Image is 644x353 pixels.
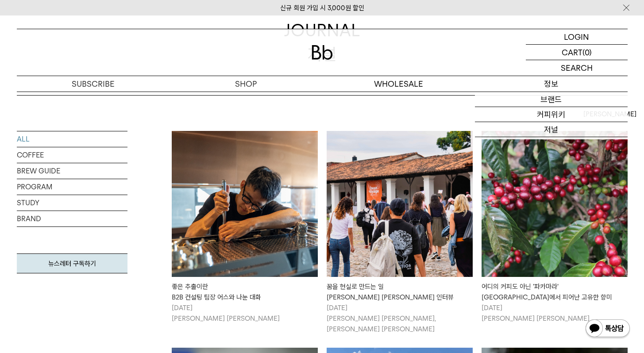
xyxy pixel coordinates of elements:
[172,303,318,324] p: [DATE] [PERSON_NAME] [PERSON_NAME]
[172,281,318,303] div: 좋은 추출이란 B2B 컨설팅 팀장 어스와 나눈 대화
[482,303,628,324] p: [DATE] [PERSON_NAME] [PERSON_NAME]
[475,76,628,92] p: 정보
[562,45,582,60] p: CART
[585,318,631,340] img: 카카오톡 채널 1:1 채팅 버튼
[280,4,364,12] a: 신규 회원 가입 시 3,000원 할인
[17,76,170,92] a: SUBSCRIBE
[327,281,473,303] div: 꿈을 현실로 만드는 일 [PERSON_NAME] [PERSON_NAME] 인터뷰
[17,195,127,211] a: STUDY
[17,211,127,226] a: BRAND
[170,76,322,92] a: SHOP
[17,163,127,179] a: BREW GUIDE
[526,29,628,45] a: LOGIN
[475,107,628,122] a: 커피위키
[526,45,628,60] a: CART (0)
[482,131,628,277] img: 어디의 커피도 아닌 '파카마라'엘살바도르에서 피어난 고유한 향미
[482,281,628,303] div: 어디의 커피도 아닌 '파카마라' [GEOGRAPHIC_DATA]에서 피어난 고유한 향미
[582,45,592,60] p: (0)
[482,131,628,324] a: 어디의 커피도 아닌 '파카마라'엘살바도르에서 피어난 고유한 향미 어디의 커피도 아닌 '파카마라'[GEOGRAPHIC_DATA]에서 피어난 고유한 향미 [DATE][PERSON...
[17,179,127,195] a: PROGRAM
[475,137,628,152] a: 매장안내
[172,131,318,277] img: 좋은 추출이란B2B 컨설팅 팀장 어스와 나눈 대화
[327,131,473,334] a: 꿈을 현실로 만드는 일빈보야지 탁승희 대표 인터뷰 꿈을 현실로 만드는 일[PERSON_NAME] [PERSON_NAME] 인터뷰 [DATE][PERSON_NAME] [PERS...
[322,76,475,92] p: WHOLESALE
[327,303,473,334] p: [DATE] [PERSON_NAME] [PERSON_NAME], [PERSON_NAME] [PERSON_NAME]
[564,29,589,44] p: LOGIN
[312,45,333,60] img: 로고
[475,92,628,107] a: 브랜드
[327,131,473,277] img: 꿈을 현실로 만드는 일빈보야지 탁승희 대표 인터뷰
[17,253,127,273] a: 뉴스레터 구독하기
[561,60,593,76] p: SEARCH
[475,122,628,137] a: 저널
[17,131,127,147] a: ALL
[17,147,127,163] a: COFFEE
[172,131,318,324] a: 좋은 추출이란B2B 컨설팅 팀장 어스와 나눈 대화 좋은 추출이란B2B 컨설팅 팀장 어스와 나눈 대화 [DATE][PERSON_NAME] [PERSON_NAME]
[322,92,475,107] a: 도매 서비스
